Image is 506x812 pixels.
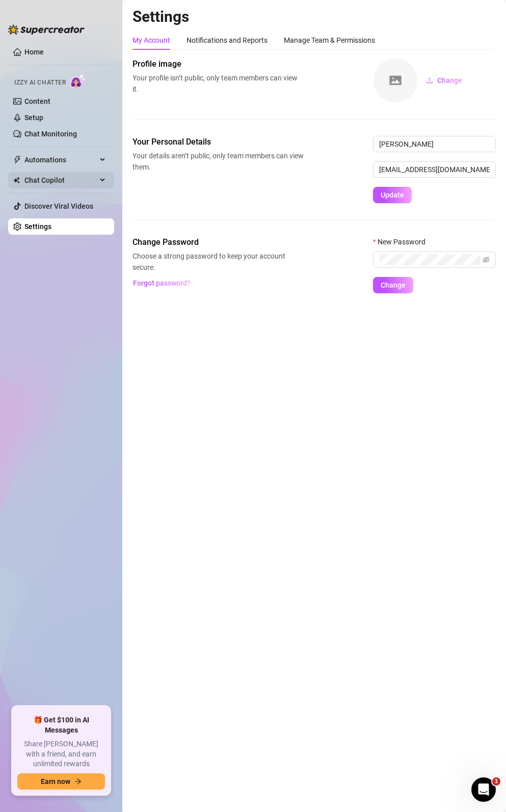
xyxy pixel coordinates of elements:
[132,150,304,173] span: Your details aren’t public, only team members can view them.
[437,76,462,85] span: Change
[24,152,97,168] span: Automations
[132,72,304,95] span: Your profile isn’t public, only team members can view it.
[471,777,496,802] iframe: Intercom live chat
[14,78,66,88] span: Izzy AI Chatter
[373,161,496,178] input: Enter new email
[483,256,490,263] span: eye-invisible
[381,281,406,289] span: Change
[13,156,21,164] span: thunderbolt
[381,191,404,199] span: Update
[132,35,170,46] div: My Account
[17,715,105,735] span: 🎁 Get $100 in AI Messages
[70,74,86,89] img: AI Chatter
[132,250,304,273] span: Choose a strong password to keep your account secure.
[373,187,412,203] button: Update
[132,136,304,148] span: Your Personal Details
[187,35,268,46] div: Notifications and Reports
[133,279,191,287] span: Forgot password?
[132,236,304,248] span: Change Password
[24,130,77,138] a: Chat Monitoring
[374,59,417,102] img: square-placeholder.png
[24,202,93,210] a: Discover Viral Videos
[13,177,20,184] img: Chat Copilot
[132,7,496,26] h2: Settings
[132,58,304,70] span: Profile image
[132,275,191,291] button: Forgot password?
[24,114,43,122] a: Setup
[418,72,470,89] button: Change
[74,778,82,785] span: arrow-right
[8,24,85,35] img: logo-BBDzfeDw.svg
[492,777,500,786] span: 1
[41,777,70,786] span: Earn now
[379,254,481,265] input: New Password
[24,222,51,231] a: Settings
[17,739,105,769] span: Share [PERSON_NAME] with a friend, and earn unlimited rewards
[373,136,496,152] input: Enter name
[24,172,97,188] span: Chat Copilot
[24,48,44,56] a: Home
[373,236,432,247] label: New Password
[17,773,105,790] button: Earn nowarrow-right
[24,97,50,105] a: Content
[373,277,413,293] button: Change
[426,77,433,84] span: upload
[284,35,375,46] div: Manage Team & Permissions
